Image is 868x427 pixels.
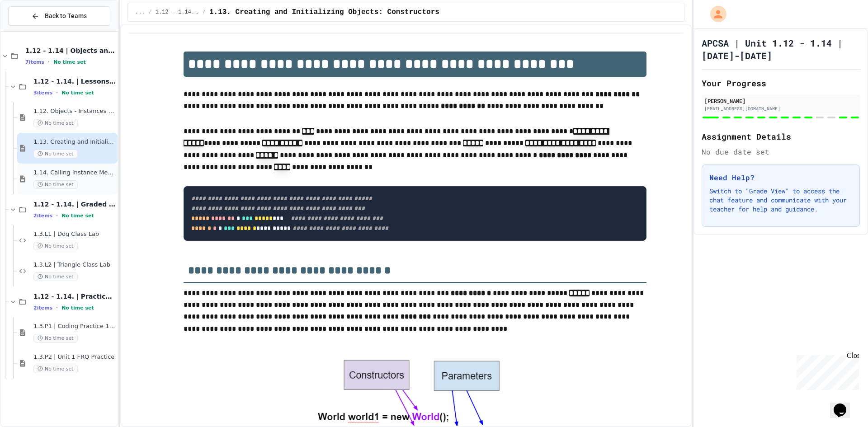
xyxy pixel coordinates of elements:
[33,261,116,269] span: 1.3.L2 | Triangle Class Lab
[33,90,52,96] span: 3 items
[61,213,94,219] span: No time set
[702,37,860,62] h1: APCSA | Unit 1.12 - 1.14 | [DATE]-[DATE]
[56,89,58,96] span: •
[701,4,729,24] div: My Account
[45,11,87,21] span: Back to Teams
[33,119,78,127] span: No time set
[33,213,52,219] span: 2 items
[702,146,860,157] div: No due date set
[61,90,94,96] span: No time set
[33,180,78,189] span: No time set
[8,6,110,26] button: Back to Teams
[33,365,78,373] span: No time set
[61,305,94,311] span: No time set
[33,292,116,300] span: 1.12 - 1.14. | Practice Labs
[56,212,58,219] span: •
[53,59,86,65] span: No time set
[56,304,58,311] span: •
[709,172,852,183] h3: Need Help?
[702,77,860,89] h2: Your Progress
[203,9,206,16] span: /
[33,305,52,311] span: 2 items
[33,150,78,158] span: No time set
[33,323,116,330] span: 1.3.P1 | Coding Practice 1b (1.7-1.15)
[33,230,116,238] span: 1.3.L1 | Dog Class Lab
[33,169,116,177] span: 1.14. Calling Instance Methods
[149,9,152,16] span: /
[704,105,857,112] div: [EMAIL_ADDRESS][DOMAIN_NAME]
[709,187,852,214] p: Switch to "Grade View" to access the chat feature and communicate with your teacher for help and ...
[48,58,50,66] span: •
[33,242,78,250] span: No time set
[830,391,859,418] iframe: chat widget
[793,352,859,390] iframe: chat widget
[33,77,116,85] span: 1.12 - 1.14. | Lessons and Notes
[4,4,62,57] div: Chat with us now!Close
[209,7,439,18] span: 1.13. Creating and Initializing Objects: Constructors
[33,200,116,208] span: 1.12 - 1.14. | Graded Labs
[704,97,857,105] div: [PERSON_NAME]
[25,47,116,55] span: 1.12 - 1.14 | Objects and Instances of Classes
[156,9,199,16] span: 1.12 - 1.14. | Lessons and Notes
[33,272,78,281] span: No time set
[135,9,145,16] span: ...
[33,138,116,146] span: 1.13. Creating and Initializing Objects: Constructors
[33,334,78,343] span: No time set
[33,353,116,361] span: 1.3.P2 | Unit 1 FRQ Practice
[702,130,860,143] h2: Assignment Details
[33,108,116,115] span: 1.12. Objects - Instances of Classes
[25,59,44,65] span: 7 items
